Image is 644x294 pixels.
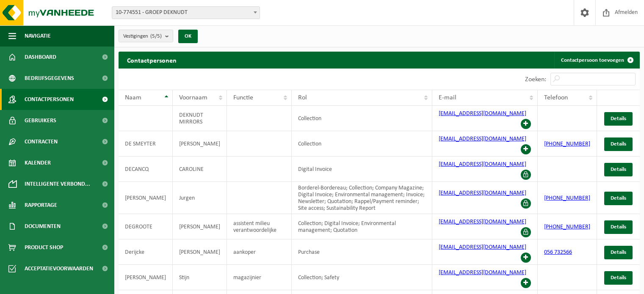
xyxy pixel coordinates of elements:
[611,250,626,255] span: Details
[233,94,253,101] span: Functie
[298,94,307,101] span: Rol
[112,7,260,19] span: 10-774551 - GROEP DEKNUDT
[439,136,526,142] a: [EMAIL_ADDRESS][DOMAIN_NAME]
[604,246,633,259] a: Details
[173,131,227,157] td: [PERSON_NAME]
[119,131,173,157] td: DE SMEYTER
[292,182,432,214] td: Borderel-Bordereau; Collection; Company Magazine; Digital Invoice; Environmental management; Invo...
[439,244,526,250] a: [EMAIL_ADDRESS][DOMAIN_NAME]
[25,237,63,258] span: Product Shop
[119,157,173,182] td: DECANCQ
[112,6,260,19] span: 10-774551 - GROEP DEKNUDT
[227,214,292,239] td: assistent milieu verantwoordelijke
[611,116,626,121] span: Details
[173,214,227,239] td: [PERSON_NAME]
[123,30,162,43] span: Vestigingen
[292,239,432,265] td: Purchase
[439,219,526,225] a: [EMAIL_ADDRESS][DOMAIN_NAME]
[25,173,90,195] span: Intelligente verbond...
[292,157,432,182] td: Digital Invoice
[125,94,141,101] span: Naam
[604,137,633,151] a: Details
[604,163,633,176] a: Details
[173,265,227,290] td: Stijn
[611,224,626,230] span: Details
[25,68,74,89] span: Bedrijfsgegevens
[178,30,198,43] button: OK
[119,182,173,214] td: [PERSON_NAME]
[119,30,173,42] button: Vestigingen(5/5)
[25,89,74,110] span: Contactpersonen
[611,195,626,201] span: Details
[25,216,61,237] span: Documenten
[25,131,58,152] span: Contracten
[544,141,590,147] a: [PHONE_NUMBER]
[544,249,572,256] a: 056 732566
[439,94,456,101] span: E-mail
[25,25,51,47] span: Navigatie
[173,182,227,214] td: Jurgen
[119,239,173,265] td: Derijcke
[292,265,432,290] td: Collection; Safety
[611,167,626,172] span: Details
[227,265,292,290] td: magazijnier
[25,110,56,131] span: Gebruikers
[292,106,432,131] td: Collection
[604,271,633,285] a: Details
[25,152,51,173] span: Kalender
[150,33,162,39] count: (5/5)
[544,94,568,101] span: Telefoon
[544,224,590,230] a: [PHONE_NUMBER]
[119,214,173,239] td: DEGROOTE
[119,52,185,68] h2: Contactpersonen
[611,141,626,147] span: Details
[227,239,292,265] td: aankoper
[173,239,227,265] td: [PERSON_NAME]
[173,157,227,182] td: CAROLINE
[119,265,173,290] td: [PERSON_NAME]
[604,112,633,126] a: Details
[544,195,590,201] a: [PHONE_NUMBER]
[439,190,526,196] a: [EMAIL_ADDRESS][DOMAIN_NAME]
[439,110,526,117] a: [EMAIL_ADDRESS][DOMAIN_NAME]
[604,192,633,205] a: Details
[173,106,227,131] td: DEKNUDT MIRRORS
[25,258,93,279] span: Acceptatievoorwaarden
[611,275,626,280] span: Details
[554,52,639,69] a: Contactpersoon toevoegen
[439,269,526,276] a: [EMAIL_ADDRESS][DOMAIN_NAME]
[25,47,56,68] span: Dashboard
[179,94,207,101] span: Voornaam
[604,220,633,234] a: Details
[292,131,432,157] td: Collection
[25,195,57,216] span: Rapportage
[525,76,546,83] label: Zoeken:
[292,214,432,239] td: Collection; Digital Invoice; Environmental management; Quotation
[439,161,526,168] a: [EMAIL_ADDRESS][DOMAIN_NAME]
